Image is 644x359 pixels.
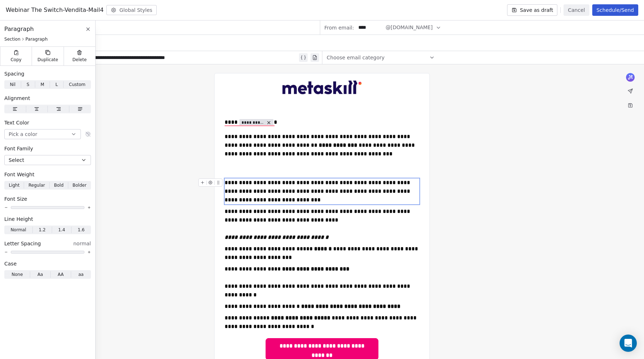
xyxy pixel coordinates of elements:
span: M [41,81,44,88]
span: Paragraph [26,36,48,42]
span: Nil [10,81,15,88]
span: Text Color [4,119,29,126]
span: normal [73,240,91,247]
span: Bolder [73,182,87,188]
span: None [11,271,23,278]
span: Font Size [4,195,27,203]
span: Font Family [4,145,33,152]
span: 1.6 [78,227,84,233]
span: Section [4,36,20,42]
span: Delete [73,57,87,63]
button: Cancel [563,4,589,16]
span: Spacing [4,70,24,77]
span: 1.4 [58,227,65,233]
span: Font Weight [4,171,34,178]
button: Save as draft [507,4,558,16]
span: @[DOMAIN_NAME] [386,24,433,31]
span: Normal [10,227,26,233]
span: Regular [28,182,45,188]
button: Pick a color [4,129,81,139]
span: Paragraph [4,25,34,33]
span: Bold [54,182,64,188]
button: Global Styles [106,5,157,15]
span: aa [78,271,84,278]
div: Open Intercom Messenger [620,335,637,352]
span: 1.2 [39,227,46,233]
span: S [27,81,29,88]
span: Duplicate [37,57,58,63]
span: Case [4,260,17,267]
span: Line Height [4,215,33,223]
span: From email: [325,24,354,31]
span: Select [9,156,24,164]
span: Alignment [4,95,30,102]
span: Webinar The Switch-Vendita-Mail4 [6,6,103,14]
span: Aa [37,271,43,278]
span: Custom [69,81,86,88]
button: Schedule/Send [592,4,638,16]
span: Copy [10,57,22,63]
span: Letter Spacing [4,240,41,247]
span: Light [9,182,19,188]
span: AA [57,271,64,278]
span: Choose email category [327,54,385,61]
span: L [55,81,58,88]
